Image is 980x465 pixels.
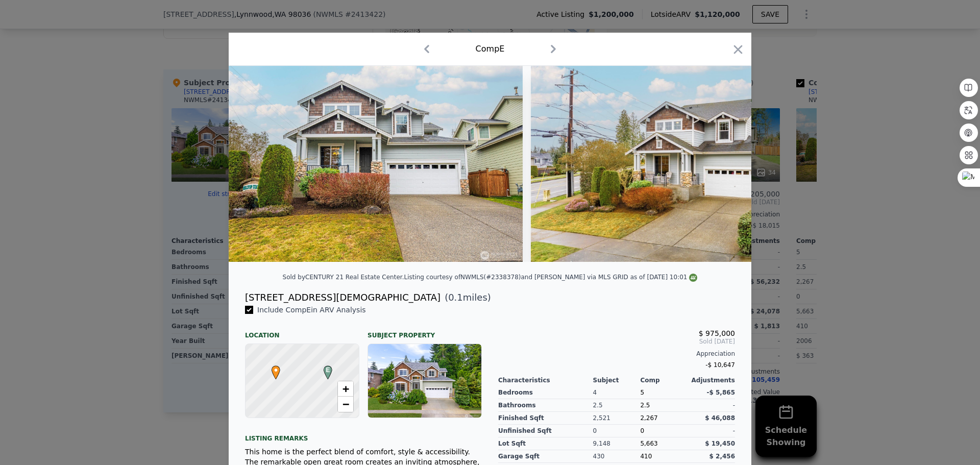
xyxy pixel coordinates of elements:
[253,306,370,314] span: Include Comp E in ARV Analysis
[593,376,641,384] div: Subject
[705,361,735,369] span: -$ 10,647
[593,450,641,463] div: 430
[229,66,523,262] img: Property Img
[640,414,657,422] span: 2,267
[342,382,349,395] span: +
[593,412,641,425] div: 2,521
[688,376,735,384] div: Adjustments
[640,427,644,434] span: 0
[640,440,657,447] span: 5,663
[705,414,735,422] span: $ 46,088
[245,426,482,443] div: Listing remarks
[498,425,593,437] div: Unfinished Sqft
[342,398,349,410] span: −
[689,274,697,282] img: NWMLS Logo
[709,453,735,460] span: $ 2,456
[269,362,283,378] span: •
[321,365,335,375] span: E
[640,399,688,412] div: 2.5
[245,323,359,339] div: Location
[498,437,593,450] div: Lot Sqft
[245,290,440,305] div: [STREET_ADDRESS][DEMOGRAPHIC_DATA]
[593,437,641,450] div: 9,148
[498,399,593,412] div: Bathrooms
[404,274,697,281] div: Listing courtesy of NWMLS (#2338378) and [PERSON_NAME] via MLS GRID as of [DATE] 10:01
[498,412,593,425] div: Finished Sqft
[476,43,505,55] div: Comp E
[688,399,735,412] div: -
[640,376,688,384] div: Comp
[321,365,327,372] div: E
[498,337,735,346] span: Sold [DATE]
[593,386,641,399] div: 4
[448,292,463,303] span: 0.1
[531,66,880,262] img: Property Img
[367,323,482,339] div: Subject Property
[640,453,652,460] span: 410
[593,399,641,412] div: 2.5
[338,381,353,397] a: Zoom in
[498,376,593,384] div: Characteristics
[688,425,735,437] div: -
[707,389,735,396] span: -$ 5,865
[705,440,735,447] span: $ 19,450
[498,386,593,399] div: Bedrooms
[640,389,644,396] span: 5
[699,329,735,337] span: $ 975,000
[269,365,275,372] div: •
[283,274,404,281] div: Sold by CENTURY 21 Real Estate Center .
[440,290,491,305] span: ( miles)
[498,450,593,463] div: Garage Sqft
[498,350,735,358] div: Appreciation
[338,397,353,412] a: Zoom out
[593,425,641,437] div: 0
